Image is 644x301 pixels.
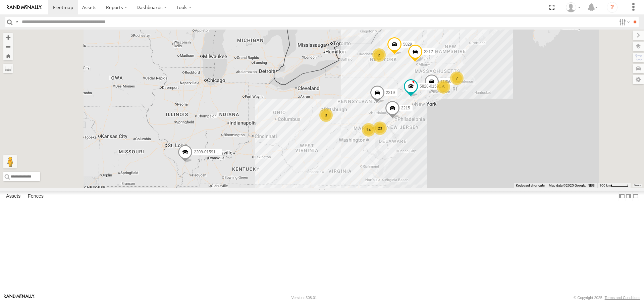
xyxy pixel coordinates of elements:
span: 2212 [424,49,433,54]
label: Search Filter Options [616,17,631,27]
label: Search Query [14,17,19,27]
span: 5829 [403,42,412,47]
label: Dock Summary Table to the Right [625,191,632,201]
a: Terms and Conditions [605,296,640,300]
button: Zoom in [3,33,13,42]
div: 3 [319,108,333,122]
button: Drag Pegman onto the map to open Street View [3,155,17,168]
div: 14 [362,123,375,137]
div: 5 [437,80,450,94]
button: Keyboard shortcuts [516,183,545,188]
label: Dock Summary Table to the Left [619,191,625,201]
span: 11856 [440,80,451,84]
label: Measure [3,64,13,73]
a: Terms (opens in new tab) [634,184,641,187]
i: ? [607,2,618,13]
span: 2208-015910002284753 [194,150,238,154]
button: Zoom out [3,42,13,51]
div: 7 [450,71,464,85]
div: 2 [372,48,386,62]
div: © Copyright 2025 - [574,296,640,300]
div: 23 [373,121,387,135]
div: Thomas Ward [563,2,583,12]
label: Map Settings [633,75,644,84]
label: Fences [24,192,47,201]
label: Hide Summary Table [632,191,639,201]
label: Assets [3,192,24,201]
span: 5828-015910002446550 [420,84,464,89]
img: rand-logo.svg [7,5,42,10]
span: 2219 [386,90,395,95]
div: Version: 308.01 [291,296,317,300]
span: 2215 [401,106,410,110]
button: Map Scale: 100 km per 49 pixels [597,183,631,188]
a: Visit our Website [4,294,35,301]
button: Zoom Home [3,51,13,60]
span: 100 km [599,184,611,187]
span: Map data ©2025 Google, INEGI [549,184,595,187]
